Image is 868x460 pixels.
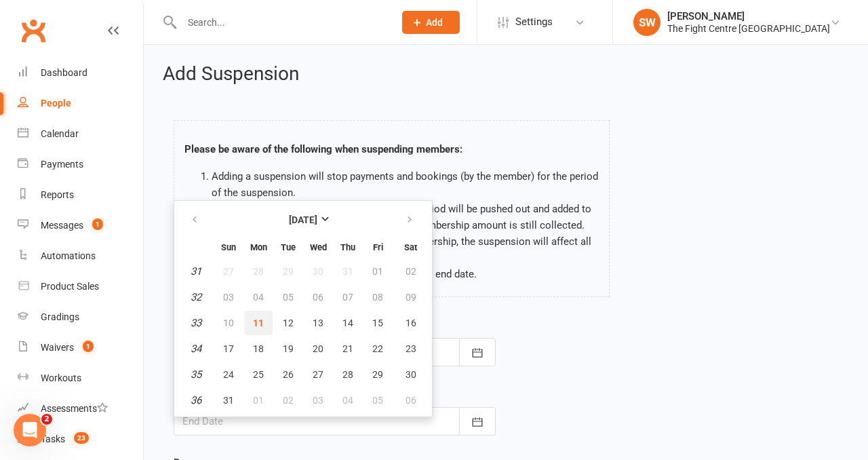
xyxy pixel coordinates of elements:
[304,337,332,361] button: 20
[41,159,83,170] div: Payments
[313,369,323,380] span: 27
[426,17,443,28] span: Add
[406,395,416,406] span: 06
[393,362,428,387] button: 30
[342,395,353,406] span: 04
[274,362,302,387] button: 26
[406,318,416,328] span: 16
[253,318,264,328] span: 11
[342,343,353,354] span: 21
[191,368,201,381] em: 35
[515,7,553,37] span: Settings
[41,342,74,353] div: Waivers
[41,250,96,261] div: Automations
[393,311,428,335] button: 16
[304,388,332,413] button: 03
[304,362,332,387] button: 27
[41,128,79,139] div: Calendar
[221,242,236,252] small: Sunday
[289,214,317,225] strong: [DATE]
[18,180,143,210] a: Reports
[191,317,201,329] em: 33
[41,403,108,414] div: Assessments
[667,22,830,35] div: The Fight Centre [GEOGRAPHIC_DATA]
[253,395,264,406] span: 01
[191,343,201,355] em: 34
[313,395,323,406] span: 03
[18,149,143,180] a: Payments
[212,168,599,201] li: Adding a suspension will stop payments and bookings (by the member) for the period of the suspens...
[363,337,392,361] button: 22
[363,362,392,387] button: 29
[342,369,353,380] span: 28
[372,369,383,380] span: 29
[244,311,273,335] button: 11
[334,337,362,361] button: 21
[667,10,830,22] div: [PERSON_NAME]
[214,337,243,361] button: 17
[373,242,383,252] small: Friday
[393,337,428,361] button: 23
[633,9,660,36] div: SW
[191,265,201,277] em: 31
[223,369,234,380] span: 24
[178,13,384,32] input: Search...
[304,311,332,335] button: 13
[313,343,323,354] span: 20
[41,281,99,292] div: Product Sales
[402,11,460,34] button: Add
[41,98,71,109] div: People
[18,332,143,363] a: Waivers 1
[41,372,81,383] div: Workouts
[92,218,103,230] span: 1
[340,242,355,252] small: Thursday
[313,318,323,328] span: 13
[83,341,94,352] span: 1
[253,343,264,354] span: 18
[250,242,267,252] small: Monday
[18,363,143,394] a: Workouts
[214,362,243,387] button: 24
[18,88,143,119] a: People
[372,318,383,328] span: 15
[18,58,143,88] a: Dashboard
[18,241,143,271] a: Automations
[274,337,302,361] button: 19
[74,432,89,444] span: 23
[214,388,243,413] button: 31
[18,119,143,149] a: Calendar
[404,242,417,252] small: Saturday
[18,271,143,302] a: Product Sales
[283,343,294,354] span: 19
[274,311,302,335] button: 12
[274,388,302,413] button: 02
[244,388,273,413] button: 01
[363,311,392,335] button: 15
[191,394,201,406] em: 36
[310,242,327,252] small: Wednesday
[18,424,143,455] a: Tasks 23
[283,395,294,406] span: 02
[184,143,462,155] strong: Please be aware of the following when suspending members:
[406,369,416,380] span: 30
[372,395,383,406] span: 05
[41,311,79,322] div: Gradings
[191,291,201,303] em: 32
[41,414,52,425] span: 2
[223,343,234,354] span: 17
[334,311,362,335] button: 14
[334,388,362,413] button: 04
[253,369,264,380] span: 25
[163,64,849,85] h2: Add Suspension
[283,318,294,328] span: 12
[342,318,353,328] span: 14
[244,337,273,361] button: 18
[406,343,416,354] span: 23
[372,343,383,354] span: 22
[41,434,65,444] div: Tasks
[41,189,74,200] div: Reports
[18,394,143,424] a: Assessments
[18,210,143,241] a: Messages 1
[18,302,143,332] a: Gradings
[244,362,273,387] button: 25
